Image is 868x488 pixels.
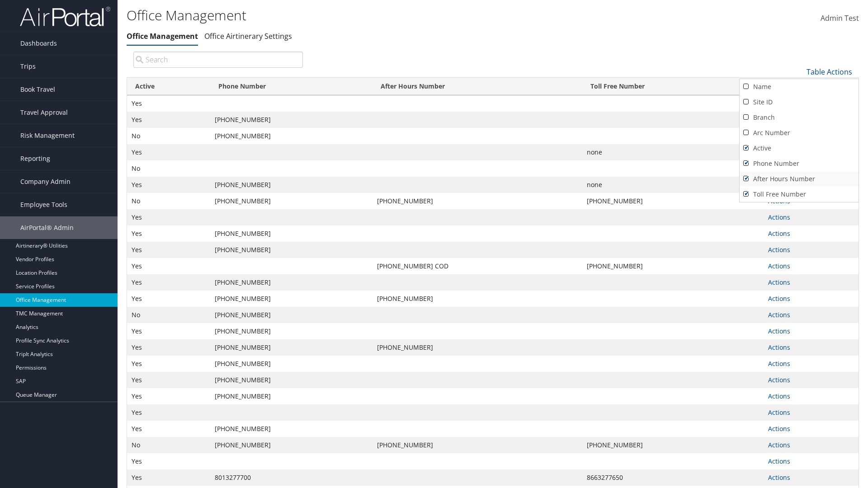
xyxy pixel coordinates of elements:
a: Branch [740,110,859,125]
a: Toll Free Number [740,187,859,202]
a: Site ID [740,94,859,110]
span: Employee Tools [20,193,67,216]
span: Risk Management [20,124,75,147]
span: Trips [20,55,36,78]
a: After Hours Number [740,171,859,187]
span: AirPortal® Admin [20,216,74,239]
a: Name [740,79,859,94]
span: Book Travel [20,78,55,101]
a: Active [740,141,859,156]
a: Phone Number [740,156,859,171]
span: Travel Approval [20,101,68,124]
span: Company Admin [20,170,71,193]
span: Dashboards [20,32,57,55]
span: Reporting [20,147,50,170]
img: airportal-logo.png [20,6,110,27]
a: Arc Number [740,125,859,141]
